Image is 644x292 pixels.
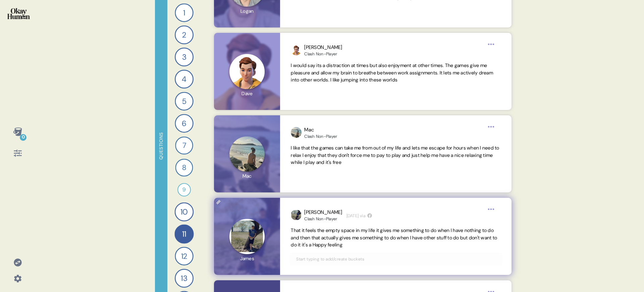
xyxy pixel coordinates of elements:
[346,213,359,219] time: [DATE]
[175,25,194,44] div: 2
[7,8,30,19] img: okayhuman.3b1b6348.png
[304,44,342,51] div: [PERSON_NAME]
[304,134,337,139] div: Clash Non-Player
[291,45,302,55] img: profilepic_31847615868217578.jpg
[291,145,499,166] span: I like that the games can take me from out of my life and lets me escape for hours when I need to...
[291,62,493,83] span: I would say its a distraction at times but also enjoyment at other times. The games give me pleas...
[291,210,302,220] img: profilepic_32048656308059141.jpg
[175,159,193,177] div: 8
[304,51,342,57] div: Clash Non-Player
[291,127,302,138] img: profilepic_31763437739971211.jpg
[175,92,193,110] div: 5
[177,183,191,196] div: 9
[175,48,194,66] div: 3
[304,209,342,216] div: [PERSON_NAME]
[20,134,26,141] div: 0
[175,247,193,265] div: 12
[360,213,366,219] span: via
[175,3,193,22] div: 1
[175,269,194,288] div: 13
[175,202,194,222] div: 10
[304,126,337,134] div: Mac
[175,114,193,132] div: 6
[175,70,194,89] div: 4
[292,255,499,263] input: Start typing to add/create buckets
[175,136,193,154] div: 7
[174,224,194,243] div: 11
[304,216,342,222] div: Clash Non-Player
[291,227,497,248] span: That it feels the empty space in my life it gives me something to do when I have nothing to do an...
